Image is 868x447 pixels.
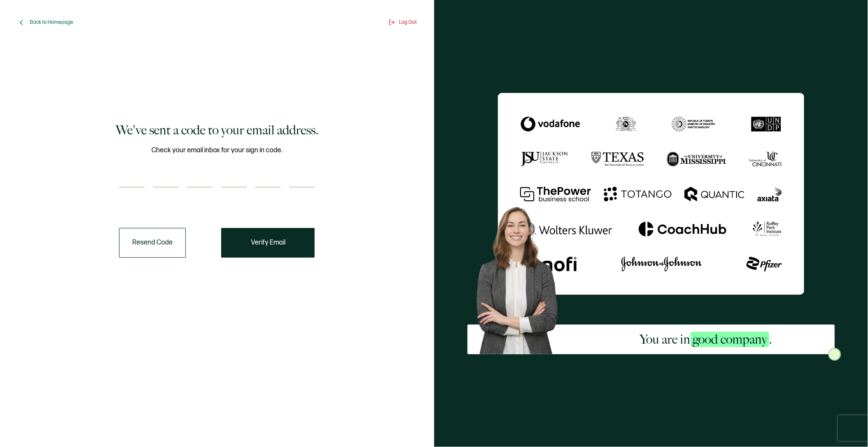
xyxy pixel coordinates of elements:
img: Sertifier We've sent a code to your email address. [498,93,804,295]
span: good company [691,332,769,347]
h2: You are in . [640,331,772,348]
button: Resend Code [119,228,186,258]
span: Log Out [399,19,417,26]
img: Sertifier Signup [828,348,841,361]
img: Sertifier Signup - You are in <span class="strong-h">good company</span>. Hero [467,199,578,354]
span: Verify Email [251,239,285,246]
button: Verify Email [221,228,315,258]
span: Check your email inbox for your sign in code. [151,145,282,156]
h1: We've sent a code to your email address. [116,122,319,139]
span: Back to Homepage [30,19,73,26]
